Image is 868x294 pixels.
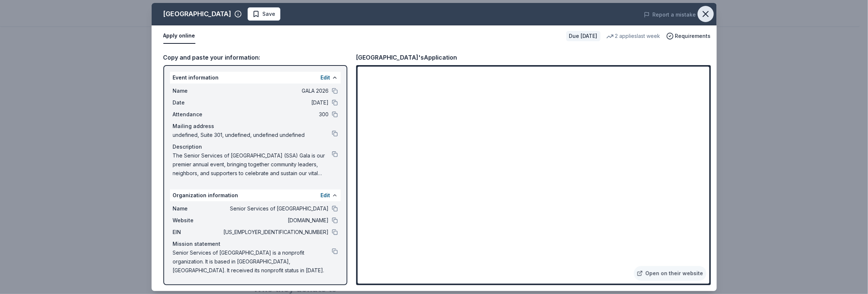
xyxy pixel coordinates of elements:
[173,131,332,139] span: undefined, Suite 301, undefined, undefined undefined
[222,204,329,213] span: Senior Services of [GEOGRAPHIC_DATA]
[173,204,222,213] span: Name
[170,189,341,201] div: Organization information
[222,216,329,225] span: [DOMAIN_NAME]
[666,32,711,40] button: Requirements
[606,32,660,40] div: 2 applies last week
[321,191,330,200] button: Edit
[263,10,276,18] span: Save
[173,98,222,107] span: Date
[321,73,330,82] button: Edit
[170,72,341,84] div: Event information
[644,10,696,19] button: Report a mistake
[163,8,231,20] div: [GEOGRAPHIC_DATA]
[163,28,195,44] button: Apply online
[173,151,332,178] span: The Senior Services of [GEOGRAPHIC_DATA] (SSA) Gala is our premier annual event, bringing togethe...
[566,31,600,41] div: Due [DATE]
[173,86,222,95] span: Name
[173,228,222,237] span: EIN
[248,7,280,21] button: Save
[173,122,338,131] div: Mailing address
[222,98,329,107] span: [DATE]
[173,240,338,248] div: Mission statement
[222,86,329,95] span: GALA 2026
[356,53,457,62] div: [GEOGRAPHIC_DATA]'s Application
[173,216,222,225] span: Website
[634,266,706,281] a: Open on their website
[163,53,347,62] div: Copy and paste your information:
[222,110,329,119] span: 300
[222,228,329,237] span: [US_EMPLOYER_IDENTIFICATION_NUMBER]
[173,142,338,151] div: Description
[675,32,711,40] span: Requirements
[173,248,332,275] span: Senior Services of [GEOGRAPHIC_DATA] is a nonprofit organization. It is based in [GEOGRAPHIC_DATA...
[173,110,222,119] span: Attendance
